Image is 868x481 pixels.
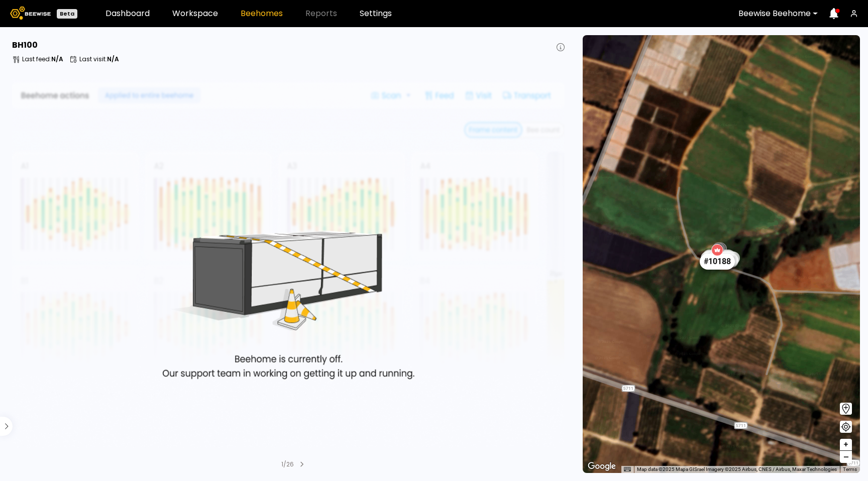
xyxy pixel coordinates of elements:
button: Keyboard shortcuts [624,466,631,473]
a: Dashboard [105,10,150,18]
span: + [843,438,849,451]
a: Beehomes [241,10,283,18]
div: # 10074 [708,252,740,265]
a: Terms (opens in new tab) [843,466,857,472]
div: # 10188 [700,254,735,270]
button: + [840,439,852,451]
p: Last visit : [79,56,119,62]
div: ארנבות [707,244,735,265]
span: Reports [305,10,337,18]
b: N/A [51,55,63,63]
span: Map data ©2025 Mapa GISrael Imagery ©2025 Airbus, CNES / Airbus, Maxar Technologies [637,466,837,472]
img: Google [585,460,618,473]
span: – [843,451,849,463]
img: Empty State [12,79,567,448]
h3: BH 100 [12,41,38,49]
img: Beewise logo [10,7,51,20]
a: Settings [360,10,392,18]
p: Last feed : [22,56,63,62]
a: Workspace [172,10,218,18]
div: Beta [57,9,77,19]
b: N/A [107,55,119,63]
div: 1 / 26 [281,460,294,469]
a: Open this area in Google Maps (opens a new window) [585,460,618,473]
button: – [840,451,852,463]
